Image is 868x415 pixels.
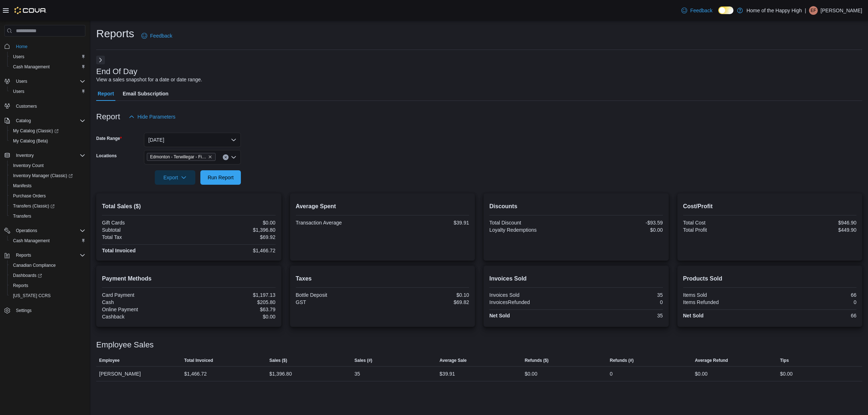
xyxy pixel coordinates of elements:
button: Clear input [223,154,229,160]
a: Cash Management [10,63,52,71]
span: Refunds ($) [525,358,549,363]
span: Customers [16,103,37,109]
button: Users [1,76,88,86]
span: Average Refund [695,358,728,363]
div: $0.00 [525,369,537,378]
p: | [805,6,806,15]
button: Inventory Count [7,161,88,171]
span: Reports [13,283,28,288]
div: Online Payment [102,307,187,312]
button: Open list of options [231,154,237,160]
div: $205.80 [190,299,276,305]
span: Purchase Orders [10,192,85,200]
a: Settings [13,306,34,315]
h3: Employee Sales [96,341,154,349]
a: My Catalog (Classic) [7,126,88,136]
button: Users [13,77,30,86]
span: Transfers (Classic) [10,202,85,210]
h2: Total Sales ($) [102,202,276,211]
strong: Net Sold [489,313,510,318]
button: Users [7,86,88,97]
button: Reports [7,281,88,291]
div: GST [296,299,381,305]
button: Settings [1,305,88,316]
span: Reports [13,251,85,260]
span: Inventory Manager (Classic) [13,173,73,179]
strong: Net Sold [683,313,704,318]
span: Sales ($) [269,358,287,363]
a: Inventory Manager (Classic) [10,171,76,180]
h2: Cost/Profit [683,202,857,211]
a: Transfers (Classic) [7,201,88,211]
a: Transfers (Classic) [10,202,58,210]
h3: Report [96,112,120,121]
h2: Products Sold [683,274,857,283]
span: Users [10,52,85,61]
span: Home [16,44,27,50]
h2: Taxes [296,274,469,283]
span: Feedback [150,32,172,39]
button: Home [1,41,88,51]
a: Users [10,87,27,96]
a: Dashboards [7,270,88,281]
div: $0.00 [190,220,276,226]
div: Items Sold [683,292,769,298]
div: $946.90 [771,220,856,226]
span: Purchase Orders [13,193,46,199]
a: My Catalog (Beta) [10,137,51,145]
button: Canadian Compliance [7,260,88,270]
div: $1,396.80 [269,369,292,378]
div: Card Payment [102,292,187,298]
span: Edmonton - Terwillegar - Fire & Flower [150,153,207,161]
span: Cash Management [10,236,85,245]
div: Cashback [102,314,187,320]
button: Catalog [1,116,88,126]
a: Home [13,42,30,51]
div: View a sales snapshot for a date or date range. [96,76,202,84]
span: Transfers [13,213,31,219]
span: My Catalog (Beta) [13,138,48,144]
span: Feedback [690,7,712,14]
button: Purchase Orders [7,191,88,201]
h1: Reports [96,26,134,41]
span: [US_STATE] CCRS [13,293,51,299]
button: Operations [13,226,40,235]
div: $449.90 [771,227,856,233]
label: Date Range [96,136,122,141]
span: Cash Management [10,63,85,71]
a: Customers [13,102,40,111]
div: Transaction Average [296,220,381,226]
div: $39.91 [384,220,469,226]
div: InvoicesRefunded [489,299,575,305]
button: Reports [1,250,88,260]
div: $0.10 [384,292,469,298]
a: Manifests [10,181,34,190]
div: $1,466.72 [184,369,207,378]
h2: Average Spent [296,202,469,211]
span: Manifests [10,181,85,190]
button: Hide Parameters [126,110,178,124]
span: Export [159,170,191,185]
div: 0 [578,299,663,305]
div: $0.00 [780,369,793,378]
div: $0.00 [190,314,276,320]
a: Purchase Orders [10,192,49,200]
span: Inventory Count [13,163,44,168]
div: Items Refunded [683,299,769,305]
button: [DATE] [144,133,241,147]
h2: Payment Methods [102,274,276,283]
div: -$93.59 [578,220,663,226]
img: Cova [14,7,47,14]
span: Reports [16,252,31,258]
span: Refunds (#) [610,358,634,363]
a: [US_STATE] CCRS [10,291,54,300]
a: Inventory Count [10,161,47,170]
span: Reports [10,281,85,290]
div: Total Cost [683,220,769,226]
span: Employee [99,358,120,363]
button: Customers [1,101,88,111]
span: Dashboards [10,271,85,280]
button: Transfers [7,211,88,221]
span: Inventory Manager (Classic) [10,171,85,180]
button: Export [155,170,195,185]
